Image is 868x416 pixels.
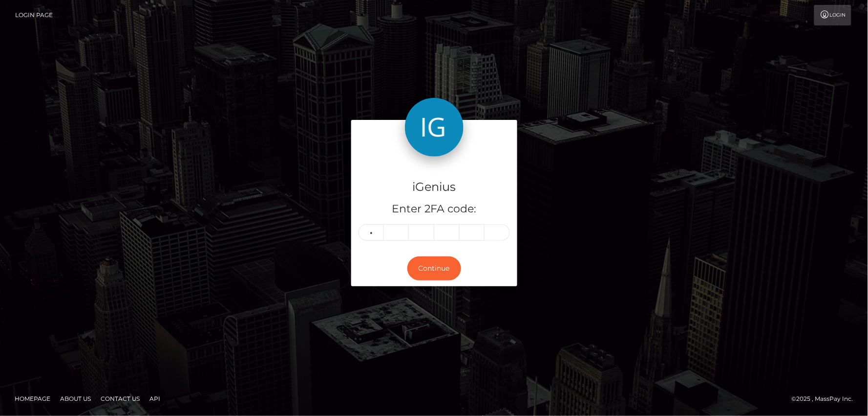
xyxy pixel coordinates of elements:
a: Login [814,5,851,25]
h5: Enter 2FA code: [359,202,510,217]
h4: iGenius [359,179,510,196]
a: Login Page [15,5,53,25]
a: Homepage [11,391,54,406]
div: © 2025 , MassPay Inc. [792,393,861,404]
a: About Us [56,391,95,406]
a: Contact Us [97,391,144,406]
a: API [146,391,164,406]
button: Continue [407,256,461,280]
img: iGenius [405,98,464,157]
